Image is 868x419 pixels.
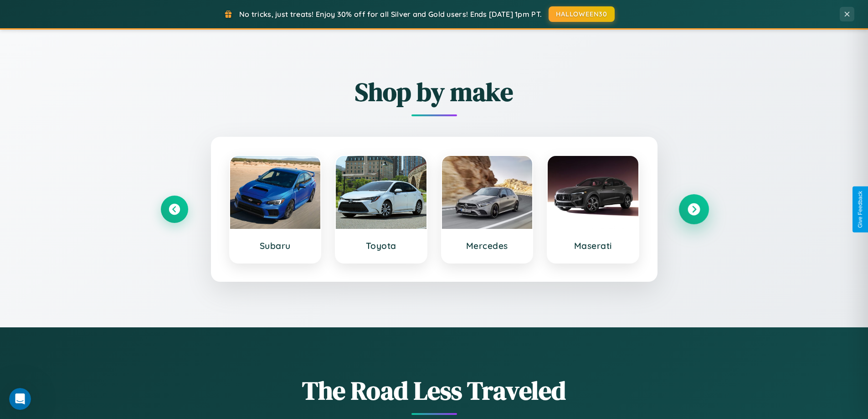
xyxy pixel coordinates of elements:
span: No tricks, just treats! Enjoy 30% off for all Silver and Gold users! Ends [DATE] 1pm PT. [239,10,542,19]
h2: Shop by make [161,74,708,109]
button: HALLOWEEN30 [549,6,615,22]
h3: Maserati [557,240,629,251]
h1: The Road Less Traveled [161,373,708,408]
h3: Mercedes [451,240,524,251]
iframe: Intercom live chat [9,388,31,410]
h3: Subaru [239,240,312,251]
div: Give Feedback [857,191,863,228]
h3: Toyota [345,240,417,251]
